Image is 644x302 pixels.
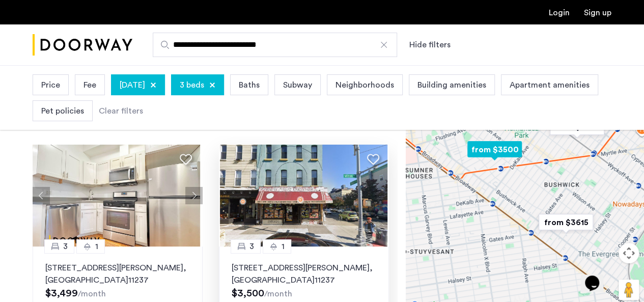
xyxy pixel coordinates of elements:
img: logo [33,26,132,64]
a: Login [549,9,570,17]
p: [STREET_ADDRESS][PERSON_NAME] 11237 [232,262,376,286]
div: Clear filters [99,105,143,117]
span: 3 [63,240,68,253]
span: Neighborhoods [335,79,394,91]
span: Fee [83,79,96,91]
span: 1 [282,240,285,253]
span: Price [41,79,60,91]
span: Baths [239,79,260,91]
span: [DATE] [120,79,145,91]
span: 3 [249,240,254,253]
img: 2012_638554628101026969.jpeg [220,145,387,246]
div: from $3499 [546,116,608,139]
span: 1 [95,240,98,253]
input: Apartment Search [153,33,397,57]
button: Show or hide filters [409,39,451,51]
sub: /month [78,290,106,298]
span: Apartment amenities [510,79,590,91]
button: Map camera controls [619,243,639,263]
div: from $3500 [463,138,526,161]
span: Pet policies [41,105,84,117]
span: 3 beds [180,79,204,91]
button: Previous apartment [33,187,50,204]
div: from $3615 [535,211,597,234]
a: Cazamio Logo [33,26,132,64]
span: Building amenities [417,79,486,91]
p: [STREET_ADDRESS][PERSON_NAME] 11237 [45,262,190,286]
sub: /month [264,290,292,298]
span: $3,499 [45,288,78,298]
a: Registration [584,9,611,17]
iframe: chat widget [581,261,613,292]
span: $3,500 [232,288,264,298]
button: Drag Pegman onto the map to open Street View [619,280,639,300]
img: dc6efc1f-24ba-4395-9182-45437e21be9a_638898865910300076.jpeg [33,145,200,246]
span: Subway [283,79,312,91]
button: Next apartment [185,187,203,204]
